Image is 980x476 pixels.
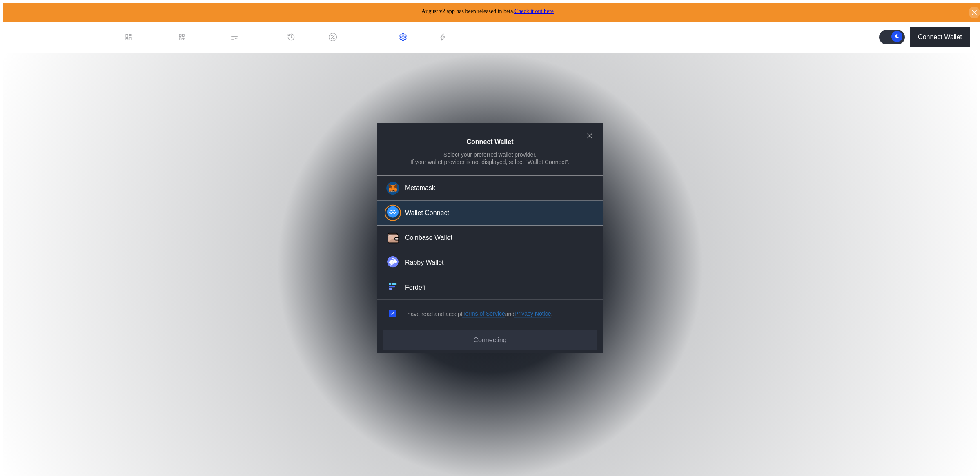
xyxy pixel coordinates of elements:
div: Coinbase Wallet [405,234,452,242]
img: Fordefi [387,281,399,292]
h2: Connect Wallet [467,138,514,146]
button: FordefiFordefi [377,275,603,300]
div: Connect Wallet [918,33,962,41]
div: I have read and accept . [404,310,552,318]
button: Rabby WalletRabby Wallet [377,250,603,275]
a: Check it out here [514,8,554,14]
button: close modal [583,129,596,142]
div: Automations [450,33,486,41]
img: Rabby Wallet [387,256,399,268]
div: Metamask [405,184,435,193]
button: Metamask [377,175,603,201]
span: August v2 app has been released in beta. [421,8,554,14]
span: and [505,310,514,318]
div: Discount Factors [340,33,389,41]
button: Wallet Connect [377,201,603,226]
div: Dashboard [136,33,168,41]
div: Select your preferred wallet provider. [443,151,537,158]
div: Rabby Wallet [405,259,444,267]
div: Admin [410,33,429,41]
button: Connecting [383,330,597,350]
a: Terms of Service [462,310,505,318]
img: Coinbase Wallet [386,231,400,245]
a: Privacy Notice [514,310,551,318]
div: Loan Book [189,33,220,41]
div: History [298,33,319,41]
div: If your wallet provider is not displayed, select "Wallet Connect". [410,158,570,166]
button: Coinbase WalletCoinbase Wallet [377,226,603,250]
div: Fordefi [405,283,425,292]
div: Wallet Connect [405,209,449,217]
div: Permissions [242,33,277,41]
